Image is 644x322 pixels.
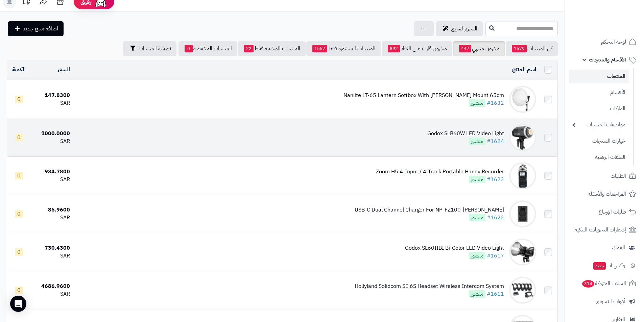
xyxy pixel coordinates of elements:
span: 0 [15,248,23,256]
a: الطلبات [569,168,640,184]
div: 4686.9600 [33,282,70,290]
img: Hollyland Solidcom SE 6S Headset Wireless Intercom System [509,277,536,304]
a: العملاء [569,240,640,256]
div: 730.4300 [33,244,70,252]
span: طلبات الإرجاع [599,207,626,217]
span: السلات المتروكة [581,279,626,288]
img: logo-2.png [598,16,638,30]
div: Godox SLB60W LED Video Light [427,130,504,138]
a: السلات المتروكة314 [569,275,640,292]
img: Newell DL-USB-C Dual Channel Charger For NP-FZ100 [509,200,536,227]
span: 447 [459,45,471,52]
span: 0 [15,172,23,179]
a: اسم المنتج [512,66,536,74]
div: Hollyland Solidcom SE 6S Headset Wireless Intercom System [355,282,504,290]
span: تصفية المنتجات [139,45,171,53]
a: #1624 [487,137,504,145]
img: Godox SLB60W LED Video Light [509,124,536,151]
a: المراجعات والأسئلة [569,186,640,202]
span: 0 [15,134,23,141]
div: [PERSON_NAME]-USB-C Dual Channel Charger For NP-FZ100 [355,206,504,214]
span: العملاء [612,243,625,252]
span: منشور [469,214,485,221]
div: Godox SL60IIBI Bi-Color LED Video Light [405,244,504,252]
a: #1611 [487,290,504,298]
div: Zoom H5 4-Input / 4-Track Portable Handy Recorder [376,168,504,176]
div: 1000.0000 [33,130,70,138]
div: SAR [33,290,70,298]
a: المنتجات المخفية فقط22 [238,41,306,56]
span: 1579 [512,45,527,52]
span: التحرير لسريع [451,25,477,33]
span: 0 [15,210,23,218]
div: SAR [33,214,70,222]
span: منشور [469,252,485,259]
img: Zoom H5 4-Input / 4-Track Portable Handy Recorder [509,162,536,189]
a: خيارات المنتجات [569,134,629,148]
span: 892 [388,45,400,52]
span: 0 [185,45,193,52]
a: وآتس آبجديد [569,257,640,274]
div: SAR [33,138,70,145]
a: طلبات الإرجاع [569,204,640,220]
span: 0 [15,287,23,294]
span: اضافة منتج جديد [23,25,58,33]
a: اضافة منتج جديد [8,21,64,36]
a: كل المنتجات1579 [506,41,558,56]
span: 1557 [312,45,327,52]
a: المنتجات [569,70,629,83]
button: تصفية المنتجات [123,41,176,56]
span: لوحة التحكم [601,37,626,47]
div: Open Intercom Messenger [10,296,26,312]
div: Nanlite LT-65 Lantern Softbox With [PERSON_NAME] Mount 65cm [343,92,504,99]
a: مخزون قارب على النفاذ892 [382,41,452,56]
div: 934.7800 [33,168,70,176]
span: منشور [469,138,485,145]
div: 147.8300 [33,92,70,99]
div: SAR [33,99,70,107]
a: #1622 [487,214,504,222]
span: المراجعات والأسئلة [588,189,626,199]
span: الطلبات [611,171,626,181]
span: 22 [244,45,254,52]
span: 314 [582,280,595,287]
a: مواصفات المنتجات [569,118,629,132]
div: SAR [33,176,70,183]
a: الملفات الرقمية [569,150,629,165]
a: لوحة التحكم [569,34,640,50]
span: منشور [469,290,485,298]
span: جديد [593,262,606,270]
a: السعر [57,66,70,74]
a: إشعارات التحويلات البنكية [569,222,640,238]
div: 86.9600 [33,206,70,214]
a: #1617 [487,252,504,260]
span: منشور [469,176,485,183]
a: التحرير لسريع [436,21,483,36]
a: الكمية [12,66,26,74]
a: أدوات التسويق [569,293,640,309]
a: الماركات [569,101,629,116]
a: #1632 [487,99,504,107]
a: المنتجات المنشورة فقط1557 [306,41,381,56]
a: مخزون منتهي447 [453,41,505,56]
a: #1623 [487,175,504,183]
img: Nanlite LT-65 Lantern Softbox With Bowens Mount 65cm [509,86,536,113]
span: أدوات التسويق [596,297,625,306]
a: المنتجات المخفضة0 [178,41,237,56]
span: 0 [15,96,23,103]
a: الأقسام [569,85,629,100]
img: Godox SL60IIBI Bi-Color LED Video Light [509,239,536,266]
span: الأقسام والمنتجات [589,55,626,65]
span: إشعارات التحويلات البنكية [575,225,626,234]
span: منشور [469,99,485,107]
div: SAR [33,252,70,260]
span: وآتس آب [593,261,625,270]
